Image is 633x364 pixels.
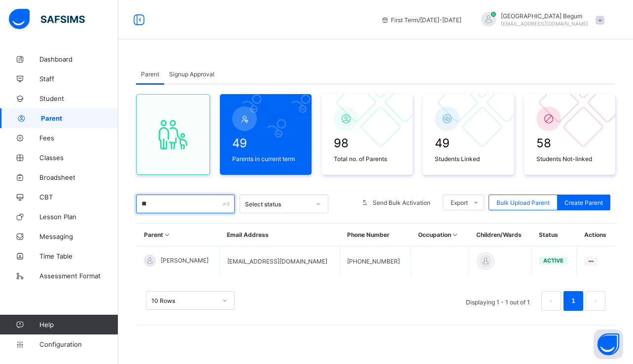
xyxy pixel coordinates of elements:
[39,252,118,260] span: Time Table
[41,114,118,122] span: Parent
[137,224,220,246] th: Parent
[9,9,85,30] img: safsims
[586,291,605,311] li: 下一页
[563,291,583,311] li: 1
[543,257,563,264] span: active
[39,340,118,348] span: Configuration
[496,199,550,206] span: Bulk Upload Parent
[340,246,411,276] td: [PHONE_NUMBER]
[568,295,578,307] a: 1
[564,199,603,206] span: Create Parent
[245,200,310,208] div: Select status
[451,199,468,206] span: Export
[232,155,299,163] span: Parents in current term
[169,70,214,78] span: Signup Approval
[373,199,430,206] span: Send Bulk Activation
[469,224,531,246] th: Children/Wards
[39,321,118,329] span: Help
[541,291,561,311] li: 上一页
[232,136,299,150] span: 49
[435,136,502,150] span: 49
[381,16,461,24] span: session/term information
[501,12,588,20] span: [GEOGRAPHIC_DATA] Begum
[39,232,118,240] span: Messaging
[39,75,118,83] span: Staff
[531,224,577,246] th: Status
[219,224,340,246] th: Email Address
[577,224,615,246] th: Actions
[334,155,401,163] span: Total no. of Parents
[411,224,469,246] th: Occupation
[39,173,118,181] span: Broadsheet
[161,257,209,264] span: [PERSON_NAME]
[471,12,609,28] div: Shumsunnahar Begum
[501,21,588,27] span: [EMAIL_ADDRESS][DOMAIN_NAME]
[594,330,623,359] button: Open asap
[219,246,340,276] td: [EMAIL_ADDRESS][DOMAIN_NAME]
[586,291,605,311] button: next page
[39,95,118,102] span: Student
[536,155,603,163] span: Students Not-linked
[451,231,459,238] i: Sort in Ascending Order
[340,224,411,246] th: Phone Number
[435,155,502,163] span: Students Linked
[39,154,118,162] span: Classes
[536,136,603,150] span: 58
[141,70,159,78] span: Parent
[39,55,118,63] span: Dashboard
[163,231,172,238] i: Sort in Ascending Order
[334,136,401,150] span: 98
[39,213,118,221] span: Lesson Plan
[151,297,216,304] div: 10 Rows
[541,291,561,311] button: prev page
[39,134,118,142] span: Fees
[458,291,537,311] li: Displaying 1 - 1 out of 1
[39,193,118,201] span: CBT
[39,272,118,280] span: Assessment Format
